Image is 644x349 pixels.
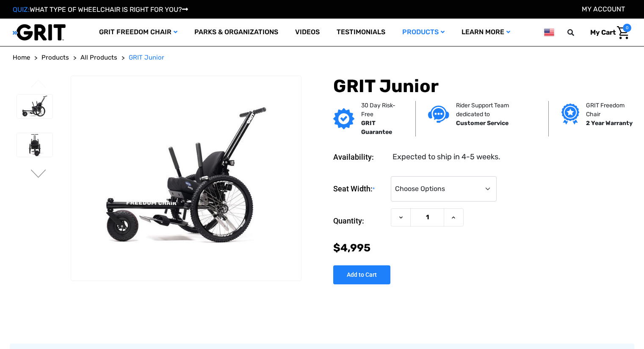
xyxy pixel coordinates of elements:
span: Home [13,54,30,61]
img: Cart [617,26,629,39]
span: Products [41,54,69,61]
button: Go to slide 3 of 3 [30,79,47,90]
dd: Expected to ship in 4-5 weeks. [392,151,500,163]
a: All Products [80,53,117,63]
a: Account [582,5,625,13]
img: GRIT Guarantee [333,108,354,129]
span: GRIT Junior [129,54,164,61]
span: 0 [623,24,631,32]
a: QUIZ:WHAT TYPE OF WHEELCHAIR IS RIGHT FOR YOU? [13,5,188,14]
strong: 2 Year Warranty [586,120,633,127]
nav: Breadcrumb [13,53,631,63]
a: GRIT Freedom Chair [91,19,186,46]
strong: GRIT Guarantee [361,120,392,136]
button: Go to slide 2 of 3 [30,169,47,180]
input: Add to Cart [333,265,390,284]
h1: GRIT Junior [333,76,631,97]
p: GRIT Freedom Chair [586,101,634,119]
img: Customer service [428,106,449,123]
p: Rider Support Team dedicated to [456,101,536,119]
span: $4,995 [333,242,370,254]
a: Products [41,53,69,63]
label: Quantity: [333,208,387,234]
img: GRIT Junior: GRIT Freedom Chair all terrain wheelchair engineered specifically for kids [71,101,301,255]
a: Parks & Organizations [186,19,287,46]
img: GRIT Junior: front view of kid-sized model of GRIT Freedom Chair all terrain wheelchair [17,133,53,157]
span: My Cart [590,28,616,36]
a: Cart with 0 items [584,24,631,41]
label: Seat Width: [333,176,387,202]
a: Videos [287,19,328,46]
strong: Customer Service [456,120,509,127]
a: Learn More [453,19,519,46]
img: Grit freedom [561,104,579,125]
span: All Products [80,54,117,61]
a: Products [394,19,453,46]
a: GRIT Junior [129,53,164,63]
img: us.png [544,27,554,38]
a: Home [13,53,30,63]
img: GRIT Junior: GRIT Freedom Chair all terrain wheelchair engineered specifically for kids [17,95,53,118]
span: QUIZ: [13,5,30,14]
input: Search [571,24,584,41]
img: GRIT All-Terrain Wheelchair and Mobility Equipment [13,24,66,41]
p: 30 Day Risk-Free [361,101,402,119]
a: Testimonials [328,19,394,46]
dt: Availability: [333,151,387,163]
